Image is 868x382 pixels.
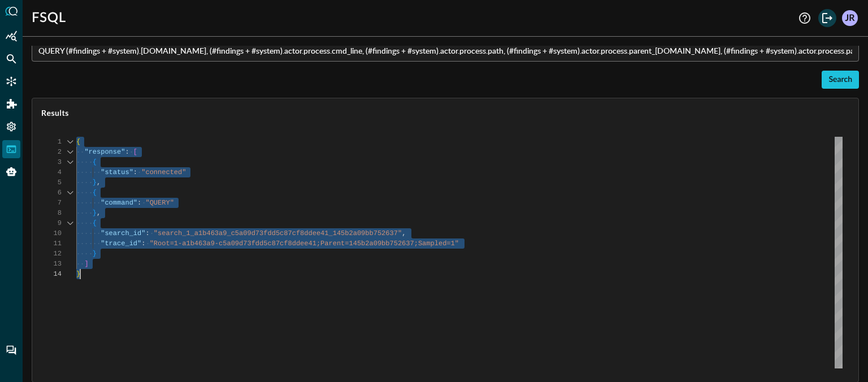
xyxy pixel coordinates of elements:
span: } [93,209,97,217]
button: Logout [818,9,836,27]
span: "status" [101,168,133,176]
div: Click to collapse the range. [63,188,77,198]
div: 6 [41,188,62,198]
span: { [76,138,80,146]
div: 4 [41,167,62,177]
span: : [133,168,137,176]
div: Settings [2,118,20,136]
span: } [76,270,80,278]
div: Click to collapse the range. [63,157,77,167]
div: 2 [41,147,62,157]
span: "response" [84,148,125,156]
span: "Root=1-a1b463a9-c5a09d73fdd5c87cf8ddee41;Parent=1 [150,240,353,248]
div: Query Agent [2,163,20,181]
span: "connected" [141,168,186,176]
div: Click to collapse the range. [63,218,77,228]
span: { [93,158,97,166]
div: 7 [41,198,62,208]
span: "trace_id" [101,240,141,248]
span: , [97,179,101,186]
div: Search [828,73,852,87]
span: 09bb752637" [357,229,402,237]
h1: FSQL [32,9,66,27]
div: 14 [41,269,62,279]
div: Chat [2,341,20,359]
span: "search_1_a1b463a9_c5a09d73fdd5c87cf8ddee41_145b2a [154,229,357,237]
span: } [93,179,97,186]
span: "command" [101,199,137,207]
span: ] [84,260,88,268]
span: : [141,240,145,248]
div: 12 [41,249,62,259]
div: Federated Search [2,50,20,68]
span: , [97,209,101,217]
span: "search_id" [101,229,145,237]
span: : [145,229,149,237]
div: 10 [41,228,62,238]
span: : [125,148,129,156]
div: JR [842,10,858,26]
input: Enter FSQL Search [38,41,859,62]
span: : [137,199,141,207]
div: 8 [41,208,62,218]
div: 1 [41,137,62,147]
div: 11 [41,238,62,249]
div: 9 [41,218,62,228]
span: Results [41,107,849,119]
div: Addons [3,95,21,113]
span: { [93,219,97,227]
div: 13 [41,259,62,269]
button: Search [822,71,859,89]
span: "QUERY" [145,199,173,207]
div: Connectors [2,72,20,90]
span: [ [133,148,137,156]
button: Help [796,9,814,27]
div: Click to collapse the range. [63,147,77,157]
div: 5 [41,177,62,188]
div: Summary Insights [2,27,20,45]
div: FSQL [2,140,20,158]
span: , [402,229,406,237]
div: Click to collapse the range. [63,137,77,147]
span: 45b2a09bb752637;Sampled=1" [353,240,459,248]
span: } [93,250,97,258]
div: 3 [41,157,62,167]
span: { [93,189,97,197]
